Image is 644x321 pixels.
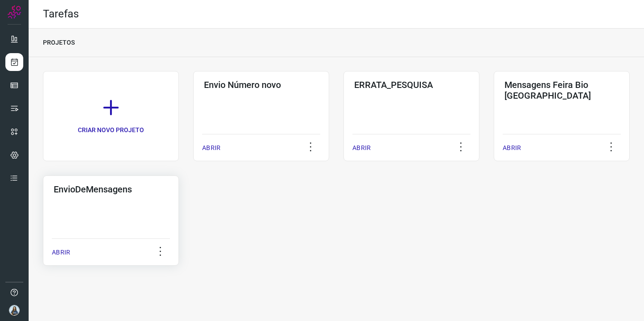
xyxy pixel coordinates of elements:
[202,143,220,153] p: ABRIR
[504,79,619,101] h3: Mensagens Feira Bio [GEOGRAPHIC_DATA]
[43,38,75,47] p: PROJETOS
[8,5,21,19] img: Logo
[78,125,144,135] p: CRIAR NOVO PROJETO
[354,79,469,90] h3: ERRATA_PESQUISA
[43,8,79,21] h2: Tarefas
[503,143,521,153] p: ABRIR
[54,184,168,195] h3: EnvioDeMensagens
[204,79,318,90] h3: Envio Número novo
[9,305,20,316] img: fc58e68df51c897e9c2c34ad67654c41.jpeg
[352,143,371,153] p: ABRIR
[52,248,70,257] p: ABRIR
